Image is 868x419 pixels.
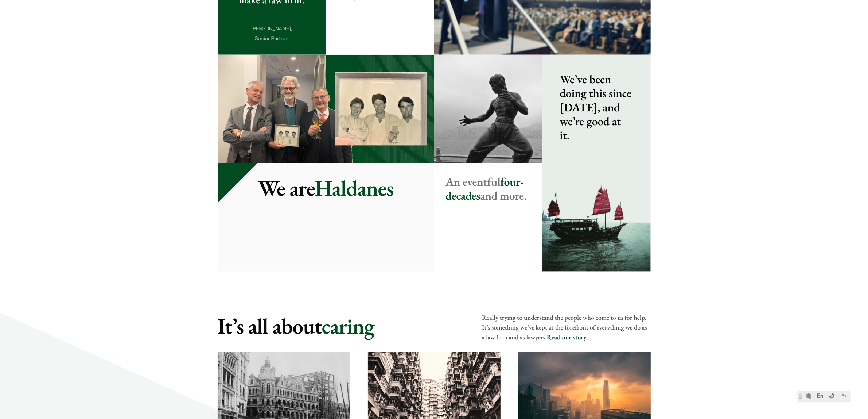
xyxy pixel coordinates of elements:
strong: An eventful and more. [446,174,527,203]
mark: It’s all about [218,312,322,340]
a: Read our story [547,333,587,342]
mark: We are [258,174,315,202]
mark: four-decades [446,174,524,203]
p: Haldanes [229,175,423,201]
h2: caring [218,313,471,339]
cite: [PERSON_NAME], Senior Partner [251,25,292,42]
strong: We’ve been doing this since [DATE], and we’re good at it. [560,72,632,143]
p: Really trying to understand the people who come to us for help. It’s something we’ve kept at the ... [482,313,650,342]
